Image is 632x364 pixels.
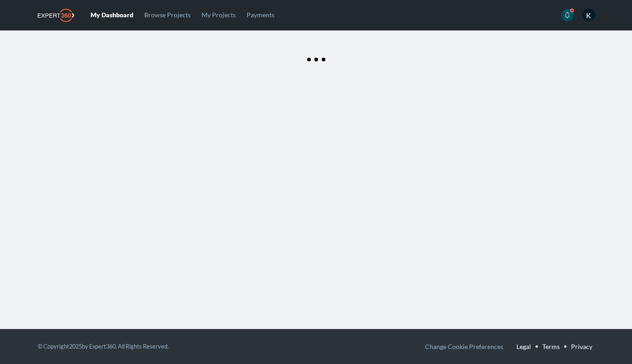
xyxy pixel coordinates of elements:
[425,340,503,353] button: Change Cookie Preferences
[571,340,592,353] a: Privacy
[516,340,531,353] a: Legal
[38,343,169,350] small: © Copyright 2025 by Expert360. All Rights Reserved.
[582,9,595,21] span: K
[564,12,571,18] svg: icon
[542,340,560,353] a: Terms
[38,9,74,22] img: Expert360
